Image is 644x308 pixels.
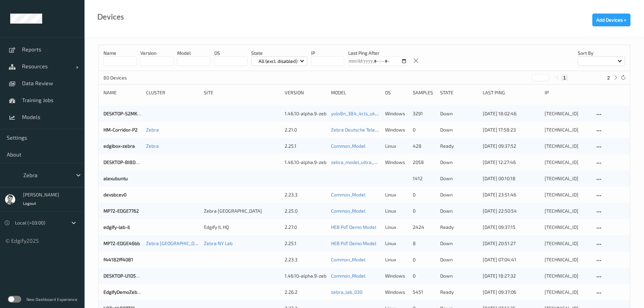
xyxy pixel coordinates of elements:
[385,224,408,231] p: linux
[483,240,540,247] div: [DATE] 20:51:27
[413,240,435,247] div: 8
[483,89,540,96] div: Last Ping
[331,111,391,116] a: yolo8n_384_4cls_uk_lab_v2
[440,273,478,279] p: down
[385,143,408,149] p: linux
[331,159,395,165] a: zebra_model_ultra_detector3
[440,159,478,166] p: down
[285,110,326,117] div: 1.46.10-alpha.9-zebra_cape_town
[331,127,472,133] a: Zebra Deutsche Telekom Demo [DATE] (v2) [DATE] 15:18 Auto Save
[440,126,478,133] p: down
[440,208,478,214] p: down
[285,224,326,231] div: 2.27.0
[483,208,540,214] div: [DATE] 22:50:54
[285,191,326,198] div: 2.23.3
[285,159,326,166] div: 1.46.10-alpha.9-zebra_cape_town
[256,58,300,65] p: All (excl. disabled)
[103,273,144,279] a: DESKTOP-U1D5Q6T
[440,143,478,149] p: ready
[545,191,590,198] div: [TECHNICAL_ID]
[413,175,435,182] div: 1412
[103,257,133,262] a: f44182ff4081
[578,50,625,56] p: Sort by
[204,240,233,246] a: Zebra NY Lab
[331,273,365,279] a: Common_Model
[592,14,630,26] button: Add Devices +
[483,159,540,166] div: [DATE] 12:27:46
[545,126,590,133] div: [TECHNICAL_ID]
[103,143,135,149] a: edgibox-zebra
[285,273,326,279] div: 1.46.10-alpha.9-zebra_cape_town
[605,75,612,81] button: 2
[440,289,478,295] p: ready
[103,159,144,165] a: DESKTOP-BI8D2E0
[545,240,590,247] div: [TECHNICAL_ID]
[385,89,408,96] div: OS
[285,208,326,214] div: 2.25.0
[331,89,380,96] div: Model
[331,192,365,197] a: Common_Model
[413,143,435,149] div: 428
[146,240,204,246] a: Zebra [GEOGRAPHIC_DATA]
[204,224,280,231] div: Edgify IL HQ
[331,208,365,214] a: Common_Model
[204,208,280,214] div: Zebra [GEOGRAPHIC_DATA]
[146,143,159,149] a: Zebra
[413,89,435,96] div: Samples
[413,159,435,166] div: 2058
[103,74,154,81] p: 80 Devices
[545,256,590,263] div: [TECHNICAL_ID]
[440,224,478,231] p: ready
[177,50,210,56] p: model
[103,289,150,295] a: EdgifyDemoZebraZEC
[103,89,141,96] div: Name
[440,175,478,182] p: down
[103,127,138,133] a: HM-Corridor-P2
[103,224,130,230] a: edgify-lab-il
[385,240,408,247] p: linux
[214,50,247,56] p: OS
[285,89,326,96] div: version
[413,208,435,214] div: 0
[103,50,137,56] p: Name
[331,289,362,295] a: zebra_lab_030
[285,143,326,149] div: 2.25.1
[348,50,407,56] p: Last Ping After
[413,256,435,263] div: 0
[413,126,435,133] div: 0
[103,175,128,181] a: alexubuntu
[483,191,540,198] div: [DATE] 23:51:46
[385,191,408,198] p: linux
[146,127,159,133] a: Zebra
[413,224,435,231] div: 2424
[385,159,408,166] p: windows
[561,75,568,81] button: 1
[285,240,326,247] div: 2.25.1
[204,89,280,96] div: Site
[251,50,308,56] p: State
[440,240,478,247] p: down
[146,89,199,96] div: Cluster
[331,240,376,246] a: HEB PoT Demo Model
[413,191,435,198] div: 0
[545,289,590,295] div: [TECHNICAL_ID]
[440,110,478,117] p: down
[413,273,435,279] div: 0
[285,256,326,263] div: 2.23.3
[103,240,140,246] a: MP72-EDGE46bb
[285,126,326,133] div: 2.21.0
[331,257,365,262] a: Common_Model
[483,289,540,295] div: [DATE] 09:37:06
[103,111,146,116] a: DESKTOP-S2MKSFO
[545,224,590,231] div: [TECHNICAL_ID]
[483,224,540,231] div: [DATE] 09:37:15
[103,192,126,197] a: devsbcev0
[483,143,540,149] div: [DATE] 09:37:52
[331,224,376,230] a: HEB PoT Demo Model
[545,110,590,117] div: [TECHNICAL_ID]
[545,175,590,182] div: [TECHNICAL_ID]
[385,126,408,133] p: windows
[440,191,478,198] p: down
[311,50,344,56] p: IP
[545,89,590,96] div: ip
